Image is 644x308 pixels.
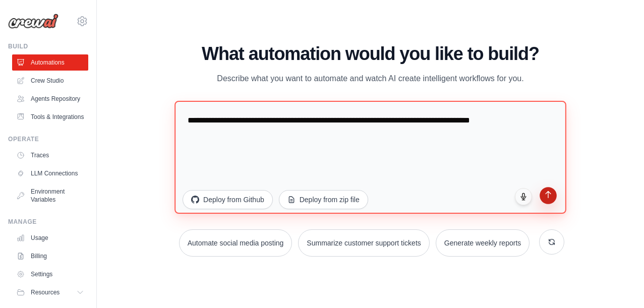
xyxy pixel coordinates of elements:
[12,73,88,89] a: Crew Studio
[8,218,88,226] div: Manage
[31,288,60,296] span: Resources
[201,72,540,85] p: Describe what you want to automate and watch AI create intelligent workflows for you.
[12,54,88,71] a: Automations
[177,44,564,64] h1: What automation would you like to build?
[12,230,88,246] a: Usage
[8,42,88,50] div: Build
[8,135,88,143] div: Operate
[594,260,644,308] iframe: Chat Widget
[12,165,88,181] a: LLM Connections
[298,229,429,257] button: Summarize customer support tickets
[12,147,88,163] a: Traces
[179,229,292,257] button: Automate social media posting
[12,109,88,125] a: Tools & Integrations
[279,190,368,209] button: Deploy from zip file
[8,14,58,29] img: Logo
[12,248,88,264] a: Billing
[436,229,530,257] button: Generate weekly reports
[12,284,88,300] button: Resources
[12,266,88,282] a: Settings
[12,183,88,208] a: Environment Variables
[12,91,88,107] a: Agents Repository
[183,190,273,209] button: Deploy from Github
